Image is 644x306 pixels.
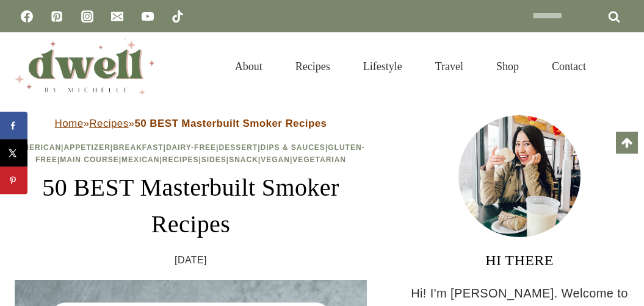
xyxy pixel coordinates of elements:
[121,155,159,164] a: Mexican
[60,155,118,164] a: Main Course
[535,47,602,87] a: Contact
[63,143,110,152] a: Appetizer
[134,118,327,129] strong: 50 BEST Masterbuilt Smoker Recipes
[201,155,226,164] a: Sides
[261,143,325,152] a: Dips & Sauces
[410,249,629,271] h3: HI THERE
[45,4,69,29] a: Pinterest
[15,38,155,94] img: DWELL by michelle
[162,155,199,164] a: Recipes
[219,47,279,87] a: About
[165,4,190,29] a: TikTok
[55,118,327,129] span: » »
[480,47,535,87] a: Shop
[419,47,480,87] a: Travel
[113,143,163,152] a: Breakfast
[89,118,128,129] a: Recipes
[229,155,258,164] a: Snack
[616,132,638,154] a: Scroll to top
[175,252,207,268] time: [DATE]
[166,143,216,152] a: Dairy-Free
[15,4,39,29] a: Facebook
[75,4,99,29] a: Instagram
[55,118,84,129] a: Home
[136,4,160,29] a: YouTube
[219,143,258,152] a: Dessert
[347,47,419,87] a: Lifestyle
[15,169,367,243] h1: 50 BEST Masterbuilt Smoker Recipes
[35,143,365,163] a: Gluten-Free
[219,47,602,87] nav: Primary Navigation
[292,155,346,164] a: Vegetarian
[609,56,629,77] button: View Search Form
[105,4,129,29] a: Email
[279,47,347,87] a: Recipes
[16,143,364,163] span: | | | | | | | | | | | | |
[16,143,61,152] a: American
[261,155,290,164] a: Vegan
